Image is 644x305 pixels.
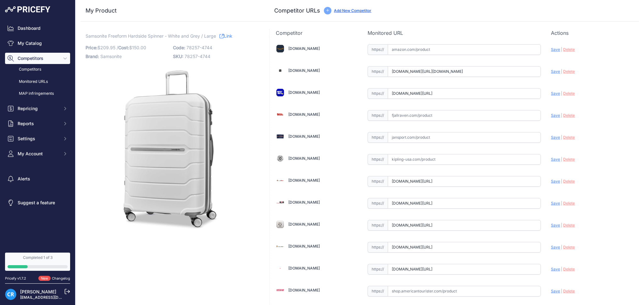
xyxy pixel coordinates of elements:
[20,295,86,300] a: [EMAIL_ADDRESS][DOMAIN_NAME]
[5,118,70,129] button: Reports
[563,47,575,52] span: Delete
[368,286,388,297] span: https://
[551,135,560,140] span: Save
[38,276,51,281] span: New
[551,47,560,52] span: Save
[561,201,562,206] span: |
[388,44,541,55] input: amazon.com/product
[18,55,59,62] span: Competitors
[5,53,70,64] button: Competitors
[5,253,70,271] a: Completed 1 of 3
[288,68,320,73] a: [DOMAIN_NAME]
[368,198,388,209] span: https://
[561,157,562,162] span: |
[388,132,541,143] input: jansport.com/product
[563,113,575,118] span: Delete
[173,54,183,59] span: SKU:
[100,45,115,50] span: 209.95
[388,220,541,231] input: luggageontheweb.com/product
[288,288,320,292] a: [DOMAIN_NAME]
[185,54,210,59] span: 78257-4744
[551,29,633,37] p: Actions
[563,179,575,184] span: Delete
[334,8,371,13] a: Add New Competitor
[288,156,320,161] a: [DOMAIN_NAME]
[368,176,388,187] span: https://
[5,88,70,99] a: MAP infringements
[5,197,70,208] a: Suggest a feature
[100,54,122,59] span: Samsonite
[52,276,70,281] a: Changelog
[186,45,212,50] span: 78257-4744
[288,200,320,205] a: [DOMAIN_NAME]
[388,286,541,297] input: shop.americantourister.com/product
[5,103,70,114] button: Repricing
[18,136,59,142] span: Settings
[563,245,575,249] span: Delete
[118,45,129,50] span: Cost:
[563,223,575,227] span: Delete
[86,32,216,40] span: Samsonite Freeform Hardside Spinner - White and Grey / Large
[551,179,560,184] span: Save
[561,179,562,184] span: |
[86,43,169,52] p: $
[561,91,562,96] span: |
[288,244,320,249] a: [DOMAIN_NAME]
[86,6,257,15] h3: My Product
[551,91,560,96] span: Save
[288,90,320,95] a: [DOMAIN_NAME]
[5,6,50,13] img: Pricefy Logo
[5,276,26,281] div: Pricefy v1.7.2
[288,46,320,51] a: [DOMAIN_NAME]
[5,38,70,49] a: My Catalog
[5,173,70,185] a: Alerts
[276,29,358,37] p: Competitor
[18,120,59,127] span: Reports
[5,23,70,34] a: Dashboard
[563,157,575,162] span: Delete
[551,69,560,74] span: Save
[551,267,560,271] span: Save
[561,289,562,293] span: |
[368,88,388,99] span: https://
[5,64,70,75] a: Competitors
[551,201,560,206] span: Save
[368,66,388,77] span: https://
[388,110,541,121] input: fjallraven.com/product
[551,113,560,118] span: Save
[5,76,70,87] a: Monitored URLs
[219,32,232,40] a: Link
[561,245,562,249] span: |
[288,112,320,117] a: [DOMAIN_NAME]
[288,134,320,139] a: [DOMAIN_NAME]
[132,45,146,50] span: 150.00
[563,91,575,96] span: Delete
[288,222,320,227] a: [DOMAIN_NAME]
[563,201,575,206] span: Delete
[551,245,560,249] span: Save
[388,154,541,165] input: kipling-usa.com/product
[563,289,575,293] span: Delete
[173,45,185,50] span: Code:
[368,44,388,55] span: https://
[551,289,560,293] span: Save
[5,133,70,144] button: Settings
[18,151,59,157] span: My Account
[388,66,541,77] input: bagdup.com/product
[561,47,562,52] span: |
[274,6,320,15] h3: Competitor URLs
[561,223,562,227] span: |
[368,264,388,275] span: https://
[86,54,99,59] span: Brand:
[18,105,59,112] span: Repricing
[388,198,541,209] input: luggagedesigners.com/product
[368,220,388,231] span: https://
[561,267,562,271] span: |
[563,135,575,140] span: Delete
[117,45,146,50] span: / $
[551,157,560,162] span: Save
[368,154,388,165] span: https://
[5,23,70,245] nav: Sidebar
[86,45,97,50] span: Price:
[368,132,388,143] span: https://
